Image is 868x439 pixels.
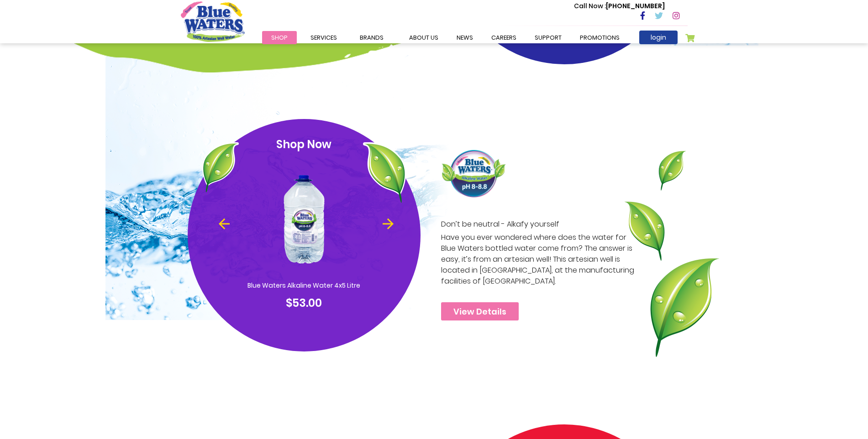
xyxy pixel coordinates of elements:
img: leaf1.png [363,142,406,203]
p: Blue Waters Alkaline Water 4x5 Litre [247,281,361,290]
img: leaf2.png [202,142,239,192]
span: Shop [271,33,288,42]
p: [PHONE_NUMBER] [574,1,665,11]
button: Next [380,218,389,227]
a: Promotions [571,31,629,44]
span: Don’t be neutral - Alkafy yourself [441,219,639,230]
img: Blue_Waters_Alkaline_Water_4x5_Litre_1_6.png [260,157,348,281]
a: store logo [181,1,245,41]
img: brand logo [441,150,506,198]
a: support [526,31,571,44]
p: Shop Now [205,136,403,153]
span: $53.00 [286,295,322,310]
img: leaves_group.png [623,150,722,357]
span: Call Now : [574,1,606,10]
a: login [639,31,678,44]
a: Blue Waters Alkaline Water 4x5 Litre $53.00 [205,157,403,311]
span: Brands [360,33,384,42]
img: green-mark.png [70,17,438,72]
span: Services [310,33,337,42]
a: about us [400,31,447,44]
button: Previous [219,218,228,227]
a: careers [482,31,526,44]
a: View Details [441,302,519,320]
p: Have you ever wondered where does the water for Blue Waters bottled water come from? The answer i... [441,219,639,287]
a: News [447,31,482,44]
